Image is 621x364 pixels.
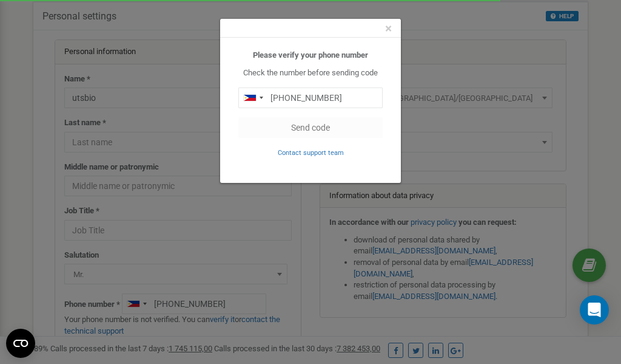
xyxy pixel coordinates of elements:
b: Please verify your phone number [253,50,368,60]
small: Contact support team [278,149,344,157]
span: × [385,21,392,36]
div: Open Intercom Messenger [580,295,609,325]
a: Contact support team [278,148,344,157]
button: Open CMP widget [6,329,35,358]
p: Check the number before sending code [238,67,383,79]
div: Telephone country code [239,88,267,108]
input: 0905 123 4567 [238,88,383,108]
button: Send code [238,117,383,138]
button: Close [385,22,392,35]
